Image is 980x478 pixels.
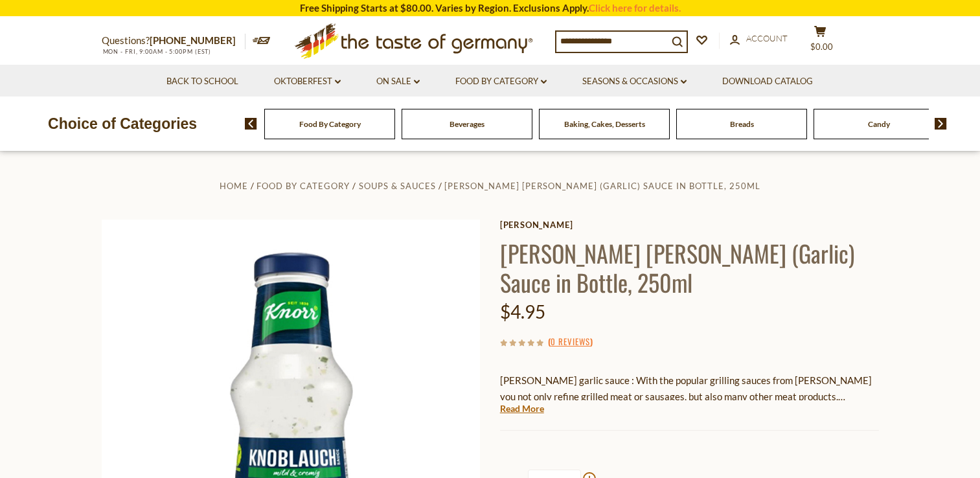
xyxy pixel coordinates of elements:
a: [PERSON_NAME] [PERSON_NAME] (Garlic) Sauce in Bottle, 250ml [444,181,760,191]
span: $4.95 [500,301,545,323]
a: Food By Category [299,119,361,129]
span: [PERSON_NAME] garlic sauce : With the popular grilling sauces from [PERSON_NAME] you not only ref... [500,374,872,402]
span: MON - FRI, 9:00AM - 5:00PM (EST) [102,48,212,55]
a: [PHONE_NUMBER] [150,34,236,46]
a: Back to School [166,74,238,89]
span: $0.00 [810,41,833,52]
h1: [PERSON_NAME] [PERSON_NAME] (Garlic) Sauce in Bottle, 250ml [500,238,879,297]
a: Click here for details. [589,2,681,14]
a: [PERSON_NAME] [500,220,879,230]
a: Home [220,181,248,191]
a: Baking, Cakes, Desserts [564,119,645,129]
button: $0.00 [801,25,840,58]
a: Oktoberfest [274,74,341,89]
img: next arrow [935,118,947,130]
a: Seasons & Occasions [582,74,687,89]
a: Soups & Sauces [359,181,436,191]
a: Candy [868,119,890,129]
span: ( ) [548,335,593,348]
span: Account [746,33,788,43]
a: Breads [730,119,754,129]
a: Read More [500,402,544,415]
a: Download Catalog [722,74,813,89]
p: Questions? [102,32,245,49]
a: Food By Category [455,74,547,89]
a: 0 Reviews [551,335,590,349]
img: previous arrow [245,118,257,130]
a: On Sale [376,74,420,89]
a: Beverages [450,119,484,129]
a: Account [730,32,788,46]
a: Food By Category [256,181,350,191]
